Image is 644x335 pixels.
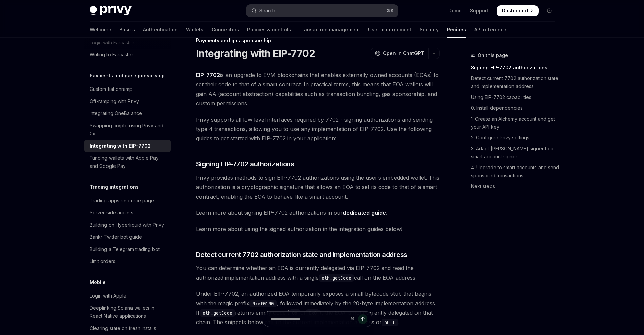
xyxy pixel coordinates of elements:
a: 3. Adapt [PERSON_NAME] signer to a smart account signer [471,143,560,162]
button: Open search [246,5,398,17]
a: Using EIP-7702 capabilities [471,92,560,103]
a: Support [470,7,488,14]
a: Welcome [90,22,111,38]
div: Clearing state on fresh installs [90,324,156,332]
span: On this page [478,51,508,59]
a: Transaction management [299,22,360,38]
button: Open in ChatGPT [371,48,428,59]
div: Custom fiat onramp [90,85,133,93]
a: Authentication [143,22,178,38]
a: Building a Telegram trading bot [84,243,171,255]
span: Learn more about using the signed authorization in the integration guides below! [196,224,440,234]
div: Trading apps resource page [90,197,154,205]
div: Login with Apple [90,292,126,300]
div: Bankr Twitter bot guide [90,233,142,241]
span: Open in ChatGPT [383,50,424,57]
a: Integrating OneBalance [84,107,171,120]
span: You can determine whether an EOA is currently delegated via EIP-7702 and read the authorized impl... [196,263,440,282]
a: dedicated guide [343,209,386,216]
a: Login with Apple [84,290,171,302]
a: 2. Configure Privy settings [471,132,560,143]
span: ⌘ K [387,8,394,14]
h5: Payments and gas sponsorship [90,72,165,80]
a: API reference [474,22,506,38]
span: Detect current 7702 authorization state and implementation address [196,250,407,259]
div: Building on Hyperliquid with Privy [90,221,164,229]
code: eth_getCode [319,274,354,282]
a: User management [368,22,411,38]
h5: Mobile [90,278,106,286]
a: 1. Create an Alchemy account and get your API key [471,113,560,132]
a: Wallets [186,22,204,38]
span: Signing EIP-7702 authorizations [196,159,294,169]
a: Deeplinking Solana wallets in React Native applications [84,302,171,322]
a: 4. Upgrade to smart accounts and send sponsored transactions [471,162,560,181]
a: Integrating with EIP-7702 [84,140,171,152]
div: Funding wallets with Apple Pay and Google Pay [90,154,167,170]
span: Dashboard [502,7,528,14]
a: Writing to Farcaster [84,49,171,61]
a: Dashboard [497,5,539,16]
div: Building a Telegram trading bot [90,245,160,253]
code: 0x0 [306,309,319,317]
a: Bankr Twitter bot guide [84,231,171,243]
div: Integrating OneBalance [90,109,142,118]
a: Funding wallets with Apple Pay and Google Pay [84,152,171,172]
a: Clearing state on fresh installs [84,322,171,334]
span: Privy provides methods to sign EIP-7702 authorizations using the user’s embedded wallet. This aut... [196,173,440,201]
a: Server-side access [84,207,171,219]
a: EIP-7702 [196,72,220,79]
a: Limit orders [84,255,171,267]
span: Privy supports all low level interfaces required by 7702 - signing authorizations and sending typ... [196,115,440,143]
div: Integrating with EIP-7702 [90,142,151,150]
img: dark logo [90,6,132,16]
h5: Trading integrations [90,183,139,191]
code: 0xef0100 [249,300,277,307]
div: Payments and gas sponsorship [196,37,440,44]
a: Detect current 7702 authorization state and implementation address [471,73,560,92]
a: Basics [119,22,135,38]
a: Swapping crypto using Privy and 0x [84,120,171,140]
a: Demo [448,7,462,14]
h1: Integrating with EIP-7702 [196,47,315,59]
a: Connectors [212,22,239,38]
a: Trading apps resource page [84,195,171,207]
a: Off-ramping with Privy [84,95,171,107]
div: Server-side access [90,209,133,217]
input: Ask a question... [271,312,348,327]
div: Search... [259,7,278,15]
a: Custom fiat onramp [84,83,171,95]
div: Off-ramping with Privy [90,97,139,105]
div: Swapping crypto using Privy and 0x [90,122,167,138]
a: 0. Install dependencies [471,103,560,113]
div: Writing to Farcaster [90,51,133,59]
span: Learn more about signing EIP-7702 authorizations in our . [196,208,440,217]
code: 0x [289,309,300,317]
span: is an upgrade to EVM blockchains that enables externally owned accounts (EOAs) to set their code ... [196,70,440,108]
a: Recipes [447,22,466,38]
a: Next steps [471,181,560,192]
code: eth_getCode [200,309,235,317]
a: Signing EIP-7702 authorizations [471,62,560,73]
a: Security [420,22,439,38]
a: Building on Hyperliquid with Privy [84,219,171,231]
button: Toggle dark mode [544,5,555,16]
a: Policies & controls [247,22,291,38]
div: Limit orders [90,257,115,265]
div: Deeplinking Solana wallets in React Native applications [90,304,167,320]
button: Send message [358,314,367,324]
span: Under EIP-7702, an authorized EOA temporarily exposes a small bytecode stub that begins with the ... [196,289,440,327]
